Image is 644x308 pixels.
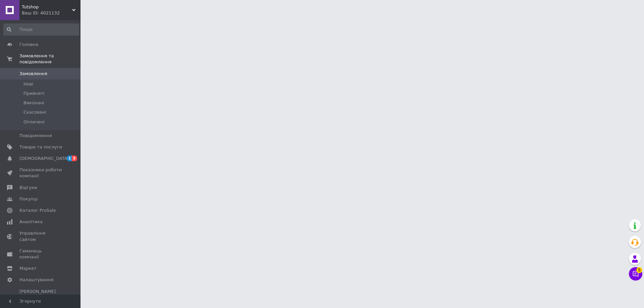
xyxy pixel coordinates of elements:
span: 5 [636,267,642,273]
span: Оплачені [23,119,45,125]
span: Скасовані [23,109,46,115]
span: Каталог ProSale [19,207,56,213]
span: Маркет [19,265,37,271]
span: Товари та послуги [19,144,62,150]
input: Пошук [3,23,79,36]
span: Головна [19,42,38,48]
span: Замовлення та повідомлення [19,53,80,65]
span: Управління сайтом [19,230,62,242]
span: Гаманець компанії [19,248,62,260]
span: [DEMOGRAPHIC_DATA] [19,156,69,162]
span: 1 [67,156,72,161]
button: Чат з покупцем5 [629,267,642,281]
span: Виконані [23,100,44,106]
span: Нові [23,81,33,87]
span: Відгуки [19,185,37,191]
div: Ваш ID: 4021132 [22,10,80,16]
span: Показники роботи компанії [19,167,62,179]
span: 3 [72,156,77,161]
span: Tutshop [22,4,72,10]
span: Повідомлення [19,133,52,139]
span: Аналітика [19,219,43,225]
span: [PERSON_NAME] та рахунки [19,289,62,307]
span: Покупці [19,196,38,202]
span: Прийняті [23,90,44,97]
span: Замовлення [19,71,47,77]
span: Налаштування [19,277,54,283]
